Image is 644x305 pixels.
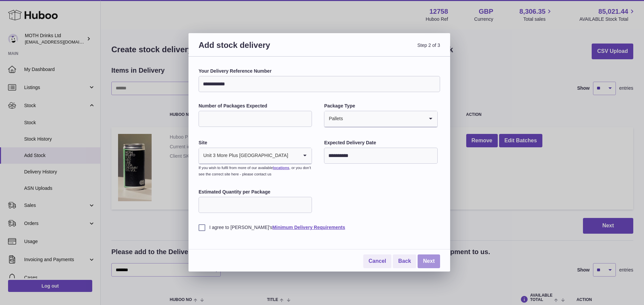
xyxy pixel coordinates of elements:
a: Back [393,254,416,268]
label: Number of Packages Expected [199,103,312,109]
a: Cancel [363,254,391,268]
a: Minimum Delivery Requirements [272,225,345,230]
input: Search for option [343,111,424,127]
label: I agree to [PERSON_NAME]'s [199,224,440,231]
label: Your Delivery Reference Number [199,68,440,74]
label: Site [199,140,312,146]
label: Package Type [324,103,437,109]
label: Estimated Quantity per Package [199,189,312,195]
div: Search for option [199,148,312,164]
small: If you wish to fulfil from more of our available , or you don’t see the correct site here - pleas... [199,166,311,176]
h3: Add stock delivery [199,40,319,58]
span: Step 2 of 3 [319,40,440,58]
span: Unit 3 More Plus [GEOGRAPHIC_DATA] [199,148,288,163]
span: Pallets [324,111,343,127]
input: Search for option [288,148,298,163]
label: Expected Delivery Date [324,140,437,146]
a: locations [273,166,289,170]
a: Next [418,254,440,268]
div: Search for option [324,111,437,127]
